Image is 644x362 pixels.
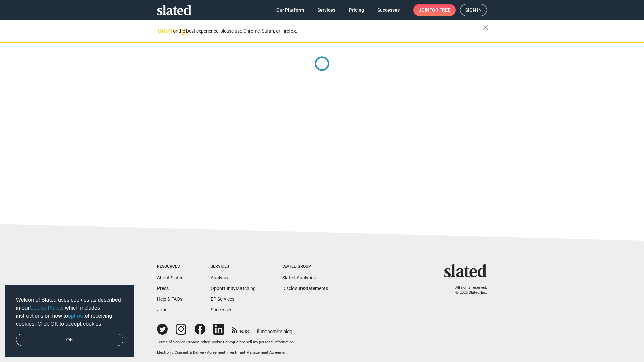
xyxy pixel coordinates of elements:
[68,313,85,319] a: opt-out
[211,264,256,269] div: Services
[257,323,292,335] a: filmonomics blog
[211,275,228,280] a: Analysis
[226,350,288,355] a: Investment Management Agreement
[211,307,232,312] a: Successes
[5,285,134,357] div: cookieconsent
[16,334,123,346] a: dismiss cookie message
[257,329,265,334] span: film
[16,296,123,328] span: Welcome! Slated uses cookies as described in our , which includes instructions on how to of recei...
[282,286,328,291] a: DisclosureStatements
[465,4,482,16] span: Sign in
[317,4,335,16] span: Services
[170,26,483,36] div: For the best experience, please use Chrome, Safari, or Firefox.
[343,4,369,16] a: Pricing
[282,275,316,280] a: Slated Analytics
[271,4,309,16] a: Our Platform
[157,350,225,355] a: Electronic Consent & Delivery Agreement
[211,296,234,302] a: EP Services
[234,340,294,345] button: Do not sell my personal information
[211,286,256,291] a: OpportunityMatching
[349,4,364,16] span: Pricing
[233,340,234,344] span: |
[157,307,167,312] a: Jobs
[372,4,405,16] a: Successes
[232,324,249,335] a: RSS
[312,4,341,16] a: Services
[157,340,185,344] a: Terms of Service
[225,350,226,355] span: |
[377,4,400,16] span: Successes
[482,24,490,32] mat-icon: close
[429,4,450,16] span: for free
[30,305,62,311] a: Cookie Policy
[211,340,233,344] a: Cookie Policy
[186,340,210,344] a: Privacy Policy
[185,340,186,344] span: |
[276,4,304,16] span: Our Platform
[157,296,182,302] a: Help & FAQs
[157,275,184,280] a: About Slated
[448,285,487,295] p: All rights reserved. © 2025 Slated, Inc.
[460,4,487,16] a: Sign in
[210,340,211,344] span: |
[419,4,450,16] span: Join
[158,26,166,35] mat-icon: warning
[157,286,169,291] a: Press
[282,264,328,269] div: Slated Group
[413,4,456,16] a: Joinfor free
[157,264,184,269] div: Resources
